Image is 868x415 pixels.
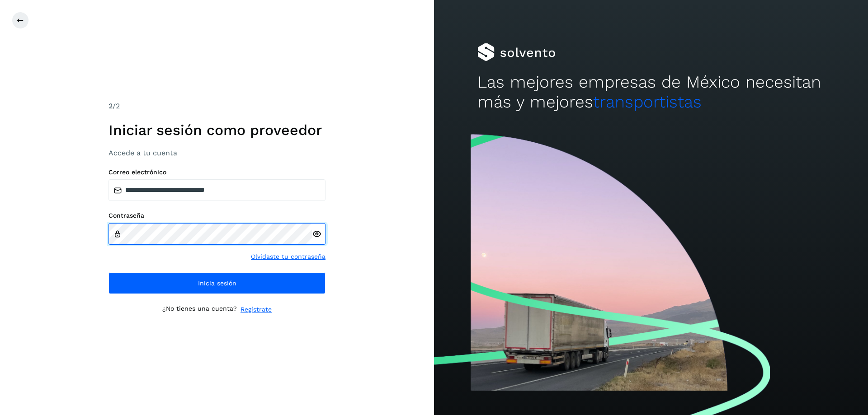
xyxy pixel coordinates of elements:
[108,212,325,219] label: Contraseña
[108,102,113,110] span: 2
[108,121,325,139] h1: Iniciar sesión como proveedor
[162,305,237,314] p: ¿No tienes una cuenta?
[108,101,325,112] div: /2
[198,280,236,286] span: Inicia sesión
[593,92,702,112] span: transportistas
[108,272,325,294] button: Inicia sesión
[477,72,825,112] h2: Las mejores empresas de México necesitan más y mejores
[251,252,325,261] a: Olvidaste tu contraseña
[108,149,325,157] h3: Accede a tu cuenta
[241,305,272,314] a: Regístrate
[108,168,325,176] label: Correo electrónico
